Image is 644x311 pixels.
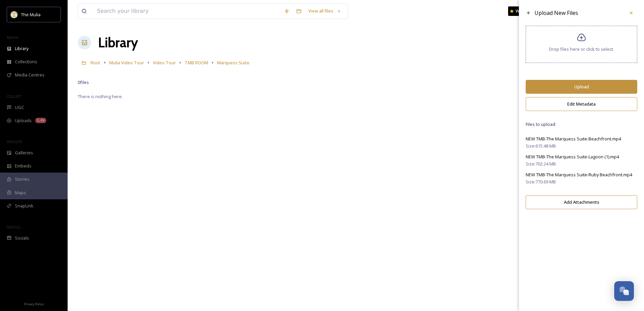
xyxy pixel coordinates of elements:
a: TMB ROOM [185,59,208,67]
span: There is nothing here. [78,93,123,99]
a: Marquess Suite [217,59,249,67]
a: Root [91,59,100,67]
span: 0 file s [78,79,89,86]
span: Marquess Suite [217,60,249,66]
span: NEW TMB-The Marquess Suite-Lagoon (1).mp4 [526,154,619,160]
span: Files to upload: [526,121,637,128]
a: Video Tour [153,59,176,67]
span: UGC [15,104,24,111]
span: Size: 615.48 MB [526,143,556,149]
span: Media Centres [15,72,45,78]
input: Search your library [94,4,281,19]
span: TMB ROOM [185,60,208,66]
span: Root [91,60,100,66]
span: SOCIALS [7,224,20,229]
button: Edit Metadata [526,97,637,111]
div: 1.4k [35,118,46,123]
a: Library [98,32,138,53]
span: Mulia Video Tour [109,60,144,66]
a: Privacy Policy [24,299,44,308]
img: mulia_logo.png [11,11,18,18]
span: NEW TMB-The Marquess Suite-Ruby Beachfront.mp4 [526,172,632,178]
span: WIDGETS [7,139,22,144]
span: Size: 770.69 MB [526,179,556,185]
span: Drop files here or click to select. [549,46,614,52]
span: Library [15,45,28,52]
a: Mulia Video Tour [109,59,144,67]
a: What's New [508,6,542,16]
span: Stories [15,176,29,182]
span: Size: 702.24 MB [526,161,556,167]
span: Maps [15,190,26,196]
span: Socials [15,235,29,241]
span: Upload New Files [534,9,578,17]
button: Upload [526,80,637,94]
span: Galleries [15,150,33,156]
span: Privacy Policy [24,302,44,306]
span: COLLECT [7,94,21,99]
a: View all files [305,4,344,18]
span: SnapLink [15,203,33,209]
span: Uploads [15,117,32,124]
span: The Mulia [21,12,41,18]
span: Video Tour [153,60,176,66]
span: Collections [15,59,37,65]
span: NEW TMB-The Marquess Suite-Beachfront.mp4 [526,136,621,142]
span: Embeds [15,163,31,169]
button: Open Chat [614,281,634,301]
button: Add Attachments [526,195,637,209]
span: MEDIA [7,35,19,40]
